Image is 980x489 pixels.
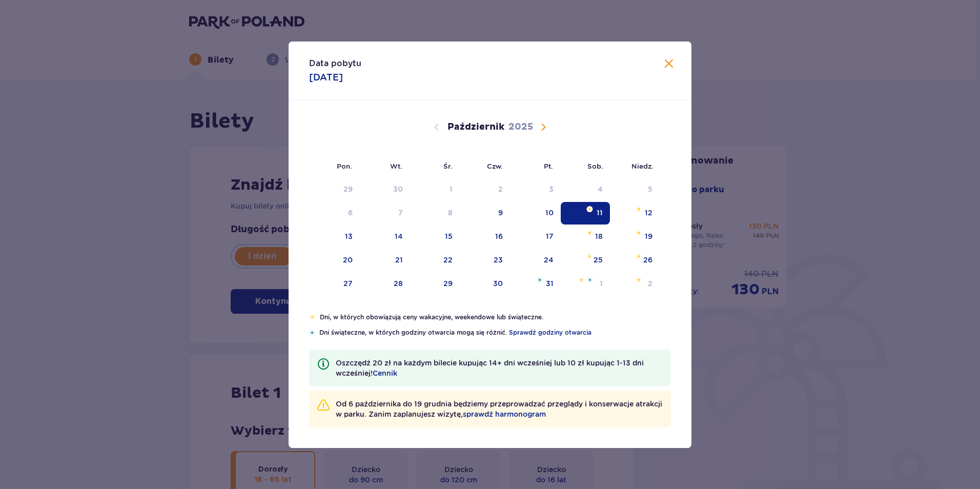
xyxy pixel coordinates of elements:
td: niedziela, 19 października 2025 [610,226,660,248]
div: 29 [443,278,453,289]
div: 20 [343,255,353,265]
p: [DATE] [309,71,343,84]
div: 23 [494,255,503,265]
div: 22 [443,255,453,265]
img: Pomarańczowa gwiazdka [586,253,593,259]
td: Data niedostępna. poniedziałek, 6 października 2025 [309,202,360,225]
td: niedziela, 12 października 2025 [610,202,660,225]
small: Niedz. [631,162,654,170]
div: 21 [395,255,403,265]
div: 8 [448,208,453,218]
img: Pomarańczowa gwiazdka [636,277,642,283]
div: 30 [393,184,403,194]
div: 1 [450,184,453,194]
a: sprawdź harmonogram [463,409,546,419]
img: Niebieska gwiazdka [309,330,315,336]
td: Data niedostępna. niedziela, 5 października 2025 [610,178,660,201]
td: sobota, 1 listopada 2025 [561,273,610,295]
div: 30 [493,278,503,289]
td: niedziela, 2 listopada 2025 [610,273,660,295]
td: sobota, 18 października 2025 [561,226,610,248]
div: 19 [645,231,652,241]
img: Pomarańczowa gwiazdka [636,206,642,212]
div: 3 [549,184,554,194]
td: wtorek, 28 października 2025 [360,273,411,295]
td: czwartek, 16 października 2025 [460,226,511,248]
div: 2 [498,184,503,194]
td: poniedziałek, 13 października 2025 [309,226,360,248]
td: środa, 22 października 2025 [410,249,460,272]
button: Zamknij [663,58,675,71]
small: Pt. [544,162,553,170]
p: Oszczędź 20 zł na każdym bilecie kupując 14+ dni wcześniej lub 10 zł kupując 1-13 dni wcześniej! [336,358,663,378]
button: Następny miesiąc [537,121,549,133]
div: 31 [546,278,554,289]
img: Niebieska gwiazdka [587,277,593,283]
td: Data niedostępna. sobota, 4 października 2025 [561,178,610,201]
div: 16 [495,231,503,241]
a: Sprawdź godziny otwarcia [509,328,591,337]
small: Sob. [587,162,603,170]
td: Data niedostępna. poniedziałek, 29 września 2025 [309,178,360,201]
td: niedziela, 26 października 2025 [610,249,660,272]
td: wtorek, 21 października 2025 [360,249,411,272]
div: 15 [445,231,453,241]
p: Dni świąteczne, w których godziny otwarcia mogą się różnić. [319,328,671,337]
td: czwartek, 23 października 2025 [460,249,511,272]
div: 27 [343,278,353,289]
p: Od 6 października do 19 grudnia będziemy przeprowadzać przeglądy i konserwacje atrakcji w parku. ... [336,399,663,419]
div: 17 [546,231,554,241]
td: wtorek, 14 października 2025 [360,226,411,248]
small: Wt. [390,162,402,170]
div: 2 [648,278,652,289]
td: piątek, 10 października 2025 [510,202,561,225]
small: Śr. [443,162,453,170]
td: Data niedostępna. środa, 1 października 2025 [410,178,460,201]
td: czwartek, 30 października 2025 [460,273,511,295]
div: 12 [645,208,652,218]
img: Pomarańczowa gwiazdka [586,206,593,212]
button: Poprzedni miesiąc [431,121,443,133]
td: Data niedostępna. czwartek, 2 października 2025 [460,178,511,201]
div: 18 [595,231,603,241]
td: piątek, 24 października 2025 [510,249,561,272]
td: środa, 15 października 2025 [410,226,460,248]
p: 2025 [508,121,533,133]
img: Niebieska gwiazdka [537,277,543,283]
img: Pomarańczowa gwiazdka [636,253,642,259]
p: Październik [447,121,504,133]
div: 10 [545,208,554,218]
div: 1 [600,278,603,289]
div: 5 [648,184,652,194]
img: Pomarańczowa gwiazdka [636,230,642,236]
td: piątek, 31 października 2025 [510,273,561,295]
td: poniedziałek, 20 października 2025 [309,249,360,272]
p: Dni, w których obowiązują ceny wakacyjne, weekendowe lub świąteczne. [320,313,671,322]
td: Data zaznaczona. sobota, 11 października 2025 [561,202,610,225]
div: 14 [395,231,403,241]
div: 9 [498,208,503,218]
div: 6 [348,208,353,218]
img: Pomarańczowa gwiazdka [309,314,316,320]
div: 25 [594,255,603,265]
img: Pomarańczowa gwiazdka [586,230,593,236]
img: Pomarańczowa gwiazdka [578,277,585,283]
div: 24 [544,255,554,265]
small: Pon. [337,162,352,170]
td: Data niedostępna. wtorek, 7 października 2025 [360,202,411,225]
td: czwartek, 9 października 2025 [460,202,511,225]
div: 7 [398,208,403,218]
td: środa, 29 października 2025 [410,273,460,295]
td: poniedziałek, 27 października 2025 [309,273,360,295]
p: Data pobytu [309,58,361,69]
td: Data niedostępna. wtorek, 30 września 2025 [360,178,411,201]
td: piątek, 17 października 2025 [510,226,561,248]
a: Cennik [373,368,397,378]
div: 26 [643,255,652,265]
div: 29 [343,184,353,194]
td: Data niedostępna. piątek, 3 października 2025 [510,178,561,201]
div: 13 [345,231,353,241]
